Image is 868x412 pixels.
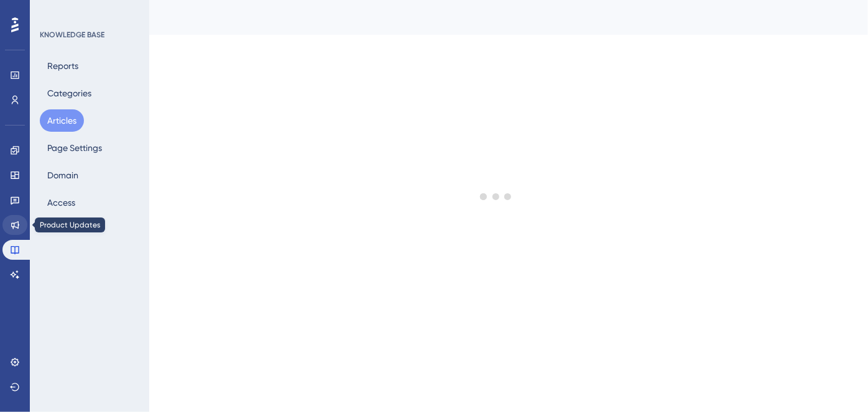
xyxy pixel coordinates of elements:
button: Access [40,191,83,214]
button: Page Settings [40,137,109,159]
button: Categories [40,82,99,104]
button: Articles [40,109,84,132]
button: Domain [40,164,86,186]
button: Reports [40,55,86,77]
div: KNOWLEDGE BASE [40,30,104,40]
